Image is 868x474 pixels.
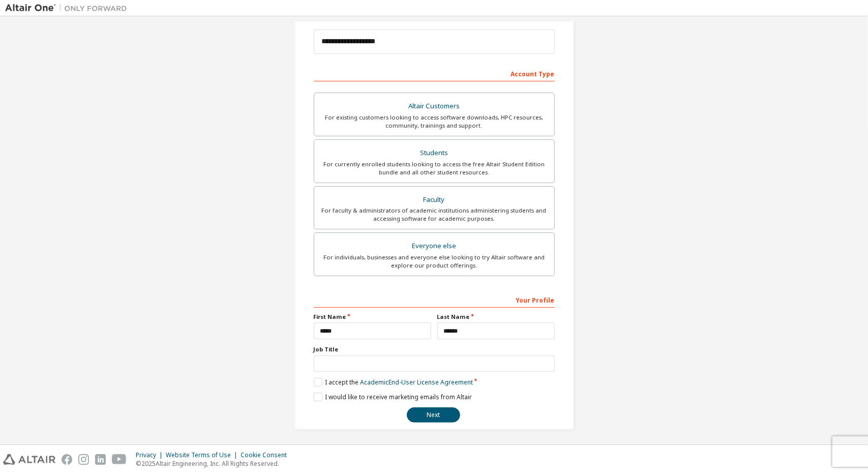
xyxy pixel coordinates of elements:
label: First Name [314,313,431,321]
img: altair_logo.svg [3,454,55,465]
div: For faculty & administrators of academic institutions administering students and accessing softwa... [320,206,548,223]
div: Students [320,146,548,160]
div: Privacy [136,451,166,459]
label: Last Name [437,313,555,321]
div: Altair Customers [320,99,548,113]
div: Cookie Consent [241,451,293,459]
img: instagram.svg [78,454,89,465]
label: Job Title [314,345,555,353]
img: youtube.svg [112,454,127,465]
div: Website Terms of Use [166,451,241,459]
div: Faculty [320,193,548,207]
a: Academic End-User License Agreement [360,378,473,387]
img: facebook.svg [62,454,72,465]
div: Your Profile [314,291,555,308]
button: Next [407,407,460,423]
div: For existing customers looking to access software downloads, HPC resources, community, trainings ... [320,113,548,130]
div: For currently enrolled students looking to access the free Altair Student Edition bundle and all ... [320,160,548,176]
img: Altair One [5,3,132,13]
div: Account Type [314,65,555,81]
label: I accept the [314,378,473,387]
img: linkedin.svg [95,454,106,465]
label: I would like to receive marketing emails from Altair [314,393,472,401]
div: For individuals, businesses and everyone else looking to try Altair software and explore our prod... [320,253,548,270]
p: © 2025 Altair Engineering, Inc. All Rights Reserved. [136,459,293,468]
div: Everyone else [320,239,548,253]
